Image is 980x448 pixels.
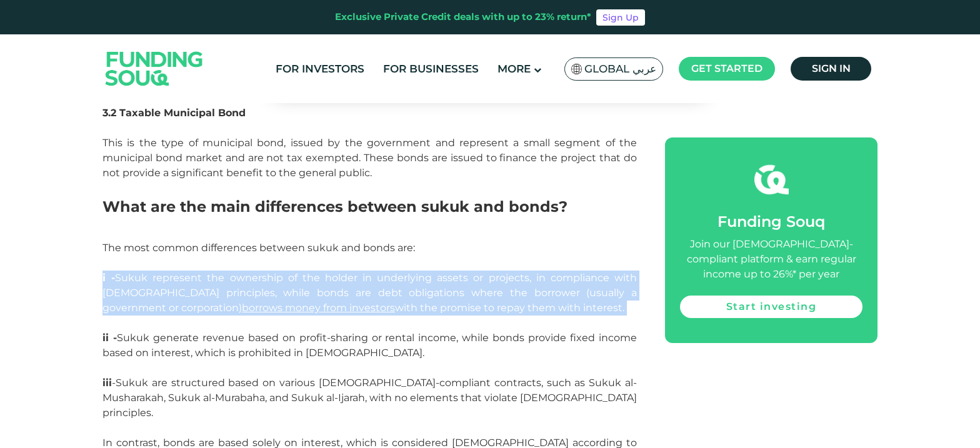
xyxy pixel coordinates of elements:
[242,302,395,314] a: borrows money from investors
[335,10,591,24] div: Exclusive Private Credit deals with up to 23% return*
[717,212,825,231] span: Funding Souq
[93,37,216,100] img: Logo
[272,59,367,79] a: For Investors
[754,162,789,197] img: fsicon
[102,242,415,254] span: The most common differences between sukuk and bonds are:
[102,197,567,216] span: What are the main differences between sukuk and bonds?
[102,137,637,179] span: This is the type of municipal bond, issued by the government and represent a small segment of the...
[102,332,637,359] span: Sukuk generate revenue based on profit-sharing or rental income, while bonds provide fixed income...
[102,107,246,119] span: 3.2 Taxable Municipal Bond
[584,62,656,76] span: Global عربي
[102,272,115,284] strong: i -
[571,64,582,74] img: SA Flag
[791,57,871,81] a: Sign in
[596,9,645,26] a: Sign Up
[102,377,112,389] strong: iii
[380,59,482,79] a: For Businesses
[102,272,637,314] span: Sukuk represent the ownership of the holder in underlying assets or projects, in compliance with ...
[691,62,762,74] span: Get started
[102,332,117,344] strong: ii -
[680,237,862,282] div: Join our [DEMOGRAPHIC_DATA]-compliant platform & earn regular income up to 26%* per year
[497,62,531,75] span: More
[812,62,851,74] span: Sign in
[680,296,862,318] a: Start investing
